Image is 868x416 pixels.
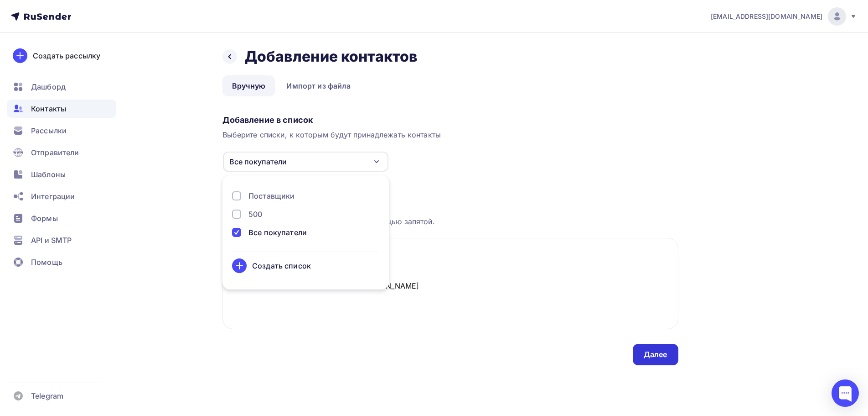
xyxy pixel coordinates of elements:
[277,75,360,96] a: Импорт из файла
[248,227,307,238] div: Все покупатели
[222,205,678,227] div: Каждый контакт с новой строки. Информация о контакте разделяется с помощью запятой.
[222,115,678,126] div: Добавление в список
[31,125,67,136] span: Рассылки
[7,78,116,96] a: Дашборд
[222,175,389,290] ul: Все покупатели
[248,209,262,220] div: 500
[229,156,287,167] div: Все покупатели
[31,103,66,114] span: Контакты
[31,191,75,202] span: Интеграции
[31,147,79,158] span: Отправители
[31,257,62,268] span: Помощь
[711,12,822,21] span: [EMAIL_ADDRESS][DOMAIN_NAME]
[31,235,72,246] span: API и SMTP
[644,349,667,360] div: Далее
[31,81,66,92] span: Дашборд
[252,260,311,271] div: Создать список
[222,151,389,172] button: Все покупатели
[711,7,857,26] a: [EMAIL_ADDRESS][DOMAIN_NAME]
[248,190,294,201] div: Поставщики
[7,143,116,162] a: Отправители
[7,121,116,140] a: Рассылки
[7,209,116,227] a: Формы
[222,129,678,140] div: Выберите списки, к которым будут принадлежать контакты
[244,47,418,66] h2: Добавление контактов
[31,213,58,224] span: Формы
[31,390,63,401] span: Telegram
[31,169,66,180] span: Шаблоны
[222,75,275,96] a: Вручную
[7,165,116,184] a: Шаблоны
[222,190,678,201] div: Загрузка контактов
[7,100,116,118] a: Контакты
[33,50,100,61] div: Создать рассылку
